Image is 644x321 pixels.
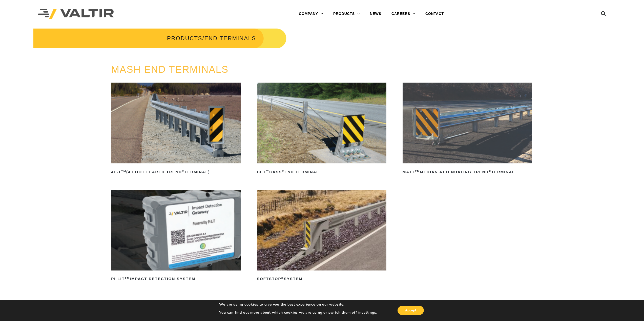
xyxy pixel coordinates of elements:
[365,9,386,19] a: NEWS
[257,275,386,283] h2: SoftStop System
[167,35,202,41] a: PRODUCTS
[257,83,386,176] a: CET™CASS®End Terminal
[415,170,420,173] sup: TM
[281,277,284,280] sup: ®
[111,83,241,176] a: 4F-TTM(4 Foot Flared TREND®Terminal)
[111,64,228,75] a: MASH END TERMINALS
[182,170,184,173] sup: ®
[38,9,114,19] img: Valtir
[403,83,532,176] a: MATTTMMedian Attenuating TREND®Terminal
[111,190,241,283] a: PI-LITTMImpact Detection System
[282,170,284,173] sup: ®
[362,310,376,315] button: settings
[125,277,130,280] sup: TM
[386,9,420,19] a: CAREERS
[489,170,491,173] sup: ®
[257,168,386,176] h2: CET CASS End Terminal
[403,168,532,176] h2: MATT Median Attenuating TREND Terminal
[266,170,269,173] sup: ™
[398,306,424,315] button: Accept
[420,9,449,19] a: CONTACT
[111,275,241,283] h2: PI-LIT Impact Detection System
[219,310,377,315] p: You can find out more about which cookies we are using or switch them off in .
[111,168,241,176] h2: 4F-T (4 Foot Flared TREND Terminal)
[219,302,377,307] p: We are using cookies to give you the best experience on our website.
[328,9,365,19] a: PRODUCTS
[204,35,256,41] span: END TERMINALS
[257,190,386,283] a: SoftStop®System
[257,190,386,270] img: SoftStop System End Terminal
[121,170,126,173] sup: TM
[294,9,328,19] a: COMPANY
